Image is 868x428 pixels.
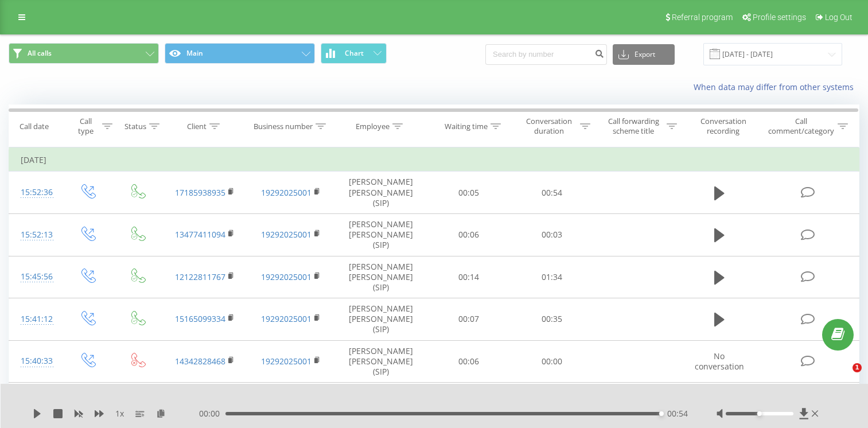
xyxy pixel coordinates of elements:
span: 1 x [115,408,124,419]
a: 12122811767 [175,271,225,282]
td: 00:06 [427,213,511,256]
div: 15:45:56 [21,266,50,288]
span: 1 [853,363,862,372]
span: Log Out [825,13,853,22]
a: 14342828468 [175,356,225,367]
div: Business number [254,122,313,131]
td: [PERSON_NAME] [PERSON_NAME] (SIP) [334,172,427,214]
div: Conversation duration [520,116,577,136]
div: Call forwarding scheme title [604,116,664,136]
div: 15:40:33 [21,350,50,372]
span: Referral program [672,13,733,22]
td: 00:03 [427,383,511,425]
span: 00:54 [667,408,688,419]
td: 00:00 [510,340,593,383]
a: 15165099334 [175,313,225,324]
a: 19292025001 [261,356,312,367]
span: All calls [28,49,52,58]
a: When data may differ from other systems [694,81,859,92]
input: Search by number [485,44,607,65]
div: Employee [356,122,390,131]
button: Main [165,43,315,64]
td: 00:03 [510,213,593,256]
td: [PERSON_NAME] [PERSON_NAME] (SIP) [334,213,427,256]
div: Call date [20,122,49,131]
span: Chart [345,49,364,57]
iframe: Intercom live chat [829,363,857,391]
div: Accessibility label [659,411,664,416]
td: 00:35 [510,298,593,341]
span: Profile settings [753,13,806,22]
td: [PERSON_NAME] [PERSON_NAME] (SIP) [334,256,427,298]
td: 00:06 [427,340,511,383]
a: 13477411094 [175,229,225,240]
td: [PERSON_NAME] [PERSON_NAME] (SIP) [334,383,427,425]
div: Call comment/category [768,116,835,136]
td: 00:14 [427,256,511,298]
a: 19292025001 [261,229,312,240]
a: 19292025001 [261,187,312,198]
td: [PERSON_NAME] [PERSON_NAME] (SIP) [334,340,427,383]
button: Chart [321,43,387,64]
button: Export [613,44,675,65]
button: All calls [9,43,159,64]
td: [DATE] [9,149,859,172]
div: Waiting time [445,122,488,131]
div: Call type [72,116,99,136]
div: Conversation recording [690,116,757,136]
a: 19292025001 [261,271,312,282]
div: Status [124,122,146,131]
td: 00:54 [510,172,593,214]
span: 00:00 [199,408,225,419]
td: 00:06 [510,383,593,425]
td: 00:07 [427,298,511,341]
span: No conversation [695,351,744,372]
a: 17185938935 [175,187,225,198]
td: [PERSON_NAME] [PERSON_NAME] (SIP) [334,298,427,341]
div: 15:52:13 [21,224,50,246]
div: 15:41:12 [21,308,50,330]
div: Client [187,122,207,131]
td: 00:05 [427,172,511,214]
a: 19292025001 [261,313,312,324]
div: 15:52:36 [21,181,50,204]
div: Accessibility label [757,411,762,416]
td: 01:34 [510,256,593,298]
